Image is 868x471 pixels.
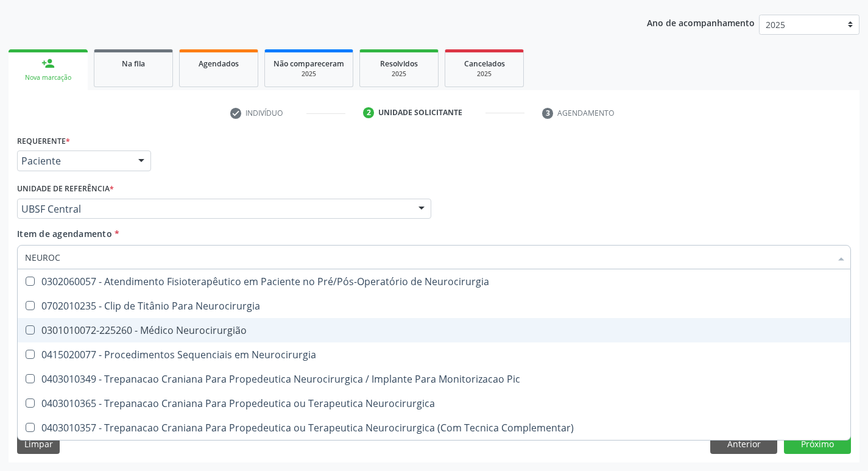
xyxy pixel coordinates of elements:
p: Ano de acompanhamento [647,15,755,30]
span: Agendados [199,58,239,69]
button: Anterior [710,433,777,454]
span: Paciente [21,155,126,167]
div: Unidade solicitante [378,107,462,118]
div: 2025 [369,69,429,79]
span: Não compareceram [273,58,344,69]
input: Buscar por procedimentos [25,245,831,269]
label: Unidade de referência [17,180,114,199]
span: Cancelados [464,58,505,69]
span: Resolvidos [380,58,418,69]
div: 2 [363,107,374,118]
span: Na fila [122,58,145,69]
div: person_add [41,57,55,70]
label: Requerente [17,132,70,151]
div: 0702010235 - Clip de Titânio Para Neurocirurgia [25,301,843,311]
div: Nova marcação [17,73,79,82]
div: 2025 [273,69,344,79]
div: 0415020077 - Procedimentos Sequenciais em Neurocirurgia [25,350,843,359]
div: 0403010349 - Trepanacao Craniana Para Propedeutica Neurocirurgica / Implante Para Monitorizacao Pic [25,374,843,384]
div: 0301010072-225260 - Médico Neurocirurgião [25,325,843,335]
button: Limpar [17,433,60,454]
span: Item de agendamento [17,228,112,239]
button: Próximo [784,433,851,454]
div: 0403010357 - Trepanacao Craniana Para Propedeutica ou Terapeutica Neurocirurgica (Com Tecnica Com... [25,423,843,433]
div: 2025 [454,69,515,79]
div: 0403010365 - Trepanacao Craniana Para Propedeutica ou Terapeutica Neurocirurgica [25,398,843,408]
span: UBSF Central [21,203,406,215]
div: 0302060057 - Atendimento Fisioterapêutico em Paciente no Pré/Pós-Operatório de Neurocirurgia [25,277,843,286]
